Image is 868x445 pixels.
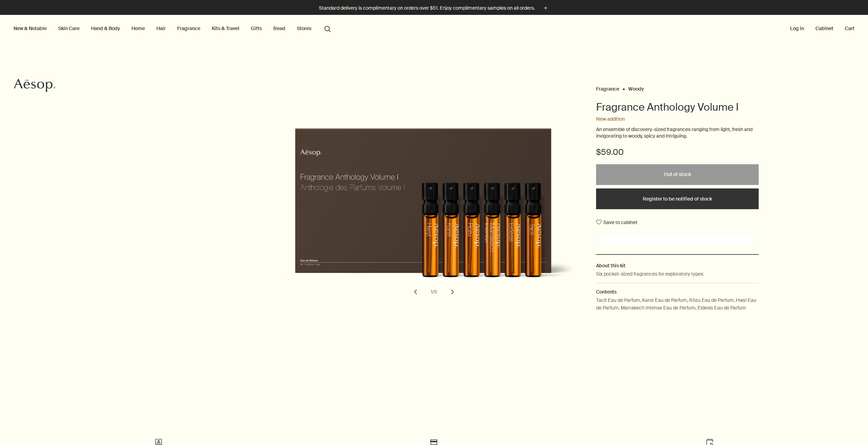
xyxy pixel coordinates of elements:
img: Back of Fragrance Anthology gift box [279,106,584,291]
nav: primary [12,15,334,43]
div: Fragrance Anthology Volume I [72,106,579,299]
a: Home [130,24,146,33]
button: Standard delivery is complimentary on orders over $51. Enjoy complimentary samples on all orders. [319,4,549,12]
a: Gifts [249,24,263,33]
a: Cabinet [814,24,835,33]
a: Fragrance [176,24,202,33]
p: An ensemble of discovery-sized fragrances ranging from light, fresh and invigorating to woody, sp... [596,126,759,140]
a: Kits & Travel [210,24,241,33]
button: Stores [295,24,313,33]
p: Six pocket-sized fragrances for exploratory types [596,270,703,278]
svg: Aesop [14,78,55,92]
a: Aesop [12,77,57,96]
h2: About this kit [596,262,759,269]
button: Out of stock - $59.00 [596,164,759,185]
button: Log in [789,24,805,33]
button: Open search [321,22,334,35]
button: previous slide [408,284,423,299]
button: Save to cabinet [596,216,638,229]
button: New & Notable [12,24,48,33]
a: Skin Care [57,24,81,33]
nav: supplementary [789,15,856,43]
button: Register to be notified of stock [596,188,759,209]
span: $59.00 [596,147,624,158]
h1: Fragrance Anthology Volume I [596,100,759,114]
button: next slide [445,284,460,299]
a: Hair [155,24,167,33]
button: Cart [843,24,856,33]
p: Tacit Eau de Parfum, Karst Eau de Parfum, Rōzu Eau de Parfum, Hwyl Eau de Parfum, Marrakech Inten... [596,296,759,312]
h2: Contents [596,288,759,296]
a: Fragrance [596,86,619,89]
a: Hand & Body [90,24,121,33]
a: Woody [628,86,644,89]
a: Read [272,24,287,33]
p: Standard delivery is complimentary on orders over $51. Enjoy complimentary samples on all orders. [319,4,535,12]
